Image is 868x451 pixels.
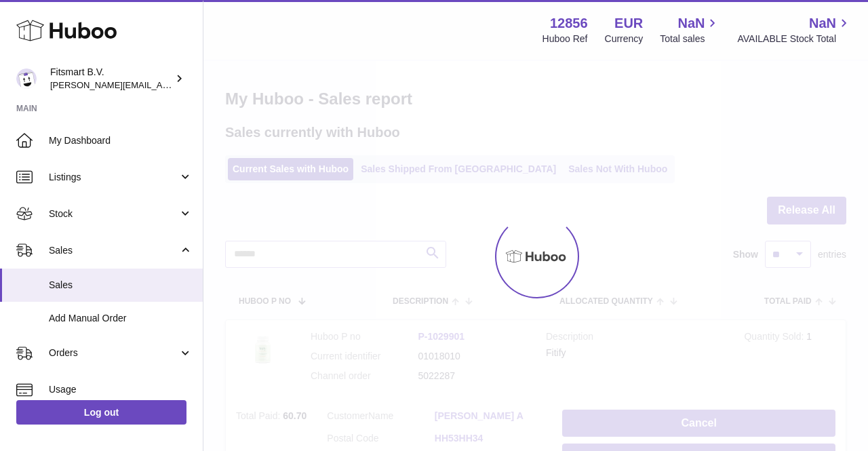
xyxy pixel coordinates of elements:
span: My Dashboard [49,134,193,147]
span: Usage [49,383,193,396]
span: Listings [49,171,178,184]
span: Stock [49,208,178,220]
a: Log out [16,400,186,425]
span: Orders [49,347,178,359]
span: Total sales [660,33,720,45]
div: Huboo Ref [542,33,588,45]
span: Sales [49,244,178,257]
strong: 12856 [550,14,588,33]
span: Sales [49,279,193,292]
a: NaN Total sales [660,14,720,45]
span: NaN [809,14,836,33]
span: Add Manual Order [49,312,193,325]
img: jonathan@leaderoo.com [16,68,37,89]
strong: EUR [614,14,643,33]
div: Currency [605,33,644,45]
span: AVAILABLE Stock Total [737,33,852,45]
a: NaN AVAILABLE Stock Total [737,14,852,45]
span: [PERSON_NAME][EMAIL_ADDRESS][DOMAIN_NAME] [50,79,272,90]
span: NaN [677,14,705,33]
div: Fitsmart B.V. [50,66,172,92]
